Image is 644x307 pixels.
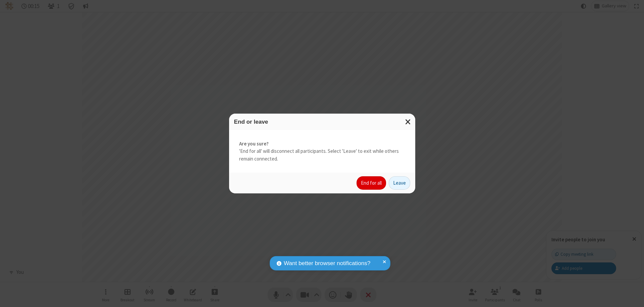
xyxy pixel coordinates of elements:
strong: Are you sure? [239,140,405,148]
button: End for all [357,176,386,190]
div: 'End for all' will disconnect all participants. Select 'Leave' to exit while others remain connec... [229,130,415,173]
button: Leave [389,176,410,190]
span: Want better browser notifications? [284,259,370,268]
h3: End or leave [234,119,410,125]
button: Close modal [401,114,415,130]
